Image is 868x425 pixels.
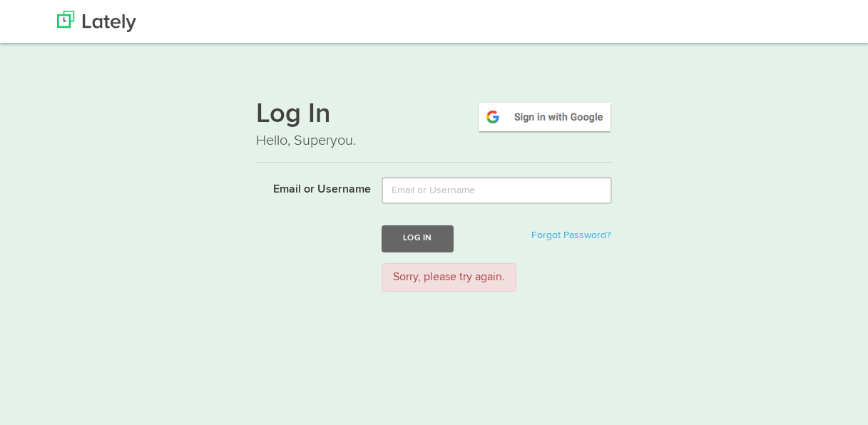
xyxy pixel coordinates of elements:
img: google-signin.png [476,101,613,133]
button: Log In [382,225,453,252]
a: Forgot Password? [531,230,611,240]
img: Lately [57,11,136,32]
input: Email or Username [382,177,612,204]
p: Hello, Superyou. [256,130,613,151]
h1: Log In [256,101,613,130]
div: Sorry, please try again. [382,263,516,292]
label: Email or Username [245,177,372,198]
